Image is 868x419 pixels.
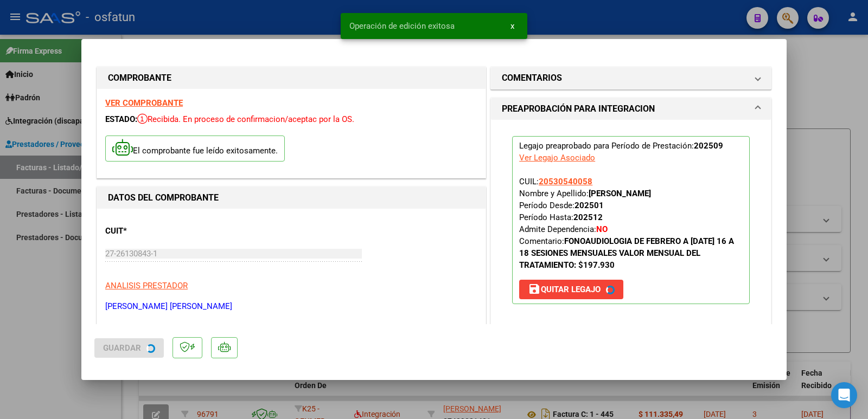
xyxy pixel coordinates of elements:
[831,382,857,408] div: Open Intercom Messenger
[105,225,217,237] p: CUIT
[502,72,562,85] h1: COMENTARIOS
[519,280,623,299] button: Quitar Legajo
[519,236,734,270] strong: FONOAUDIOLOGIA DE FEBRERO A [DATE] 16 A 18 SESIONES MENSUALES VALOR MENSUAL DEL TRATAMIENTO: $197...
[94,338,164,358] button: Guardar
[108,73,171,83] strong: COMPROBANTE
[539,177,592,186] span: 20530540058
[105,281,188,291] span: ANALISIS PRESTADOR
[105,98,183,108] a: VER COMPROBANTE
[519,236,734,270] span: Comentario:
[491,98,771,120] mat-expansion-panel-header: PREAPROBACIÓN PARA INTEGRACION
[575,201,604,210] strong: 202501
[519,177,734,270] span: CUIL: Nombre y Apellido: Período Desde: Período Hasta: Admite Dependencia:
[103,343,141,353] span: Guardar
[137,114,354,124] span: Recibida. En proceso de confirmacion/aceptac por la OS.
[105,136,285,162] p: El comprobante fue leído exitosamente.
[596,224,608,234] strong: NO
[491,120,771,329] div: PREAPROBACIÓN PARA INTEGRACION
[510,21,514,31] span: x
[502,102,655,115] h1: PREAPROBACIÓN PARA INTEGRACION
[589,189,651,198] strong: [PERSON_NAME]
[528,285,601,294] span: Quitar Legajo
[512,136,750,304] p: Legajo preaprobado para Período de Prestación:
[491,67,771,89] mat-expansion-panel-header: COMENTARIOS
[108,192,219,203] strong: DATOS DEL COMPROBANTE
[528,282,541,295] mat-icon: save
[105,300,477,313] p: [PERSON_NAME] [PERSON_NAME]
[573,212,603,222] strong: 202512
[694,141,723,151] strong: 202509
[105,114,137,124] span: ESTADO:
[519,152,595,164] div: Ver Legajo Asociado
[349,21,455,31] span: Operación de edición exitosa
